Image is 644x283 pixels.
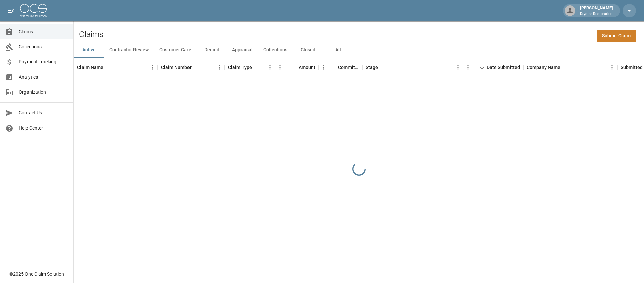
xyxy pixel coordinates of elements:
button: Menu [265,62,275,73]
button: open drawer [4,4,17,17]
button: Sort [103,63,113,72]
div: Stage [362,58,463,77]
span: Organization [19,89,68,96]
button: Menu [148,62,158,73]
button: Active [74,42,104,58]
button: Menu [319,62,329,73]
div: Committed Amount [338,58,359,77]
button: Menu [453,62,463,73]
span: Payment Tracking [19,58,68,65]
span: Claims [19,28,68,35]
button: Contractor Review [104,42,154,58]
button: All [323,42,353,58]
div: Claim Number [161,58,192,77]
button: Sort [192,63,201,72]
button: Customer Care [154,42,197,58]
button: Collections [258,42,293,58]
button: Menu [215,62,225,73]
button: Denied [197,42,227,58]
button: Sort [378,63,387,72]
button: Menu [607,62,617,73]
h2: Claims [79,30,103,39]
span: Contact Us [19,109,68,116]
button: Sort [477,63,487,72]
div: Company Name [523,58,617,77]
div: Amount [299,58,315,77]
div: Stage [366,58,378,77]
span: Collections [19,43,68,50]
button: Sort [329,63,338,72]
div: Claim Name [74,58,158,77]
div: © 2025 One Claim Solution [9,271,64,277]
button: Closed [293,42,323,58]
button: Sort [252,63,261,72]
div: Claim Type [228,58,252,77]
p: Drystar Restoration [580,11,613,17]
button: Menu [275,62,285,73]
div: Claim Type [225,58,275,77]
div: Company Name [527,58,560,77]
button: Appraisal [227,42,258,58]
button: Menu [463,62,473,73]
div: Committed Amount [319,58,362,77]
button: Sort [560,63,570,72]
span: Analytics [19,74,68,81]
img: ocs-logo-white-transparent.png [20,4,47,17]
div: Claim Name [77,58,103,77]
div: [PERSON_NAME] [577,5,616,17]
div: Claim Number [158,58,225,77]
a: Submit Claim [597,30,636,42]
button: Sort [289,63,299,72]
div: Amount [275,58,319,77]
div: Date Submitted [487,58,520,77]
div: Date Submitted [463,58,523,77]
div: dynamic tabs [74,42,644,58]
span: Help Center [19,125,68,132]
